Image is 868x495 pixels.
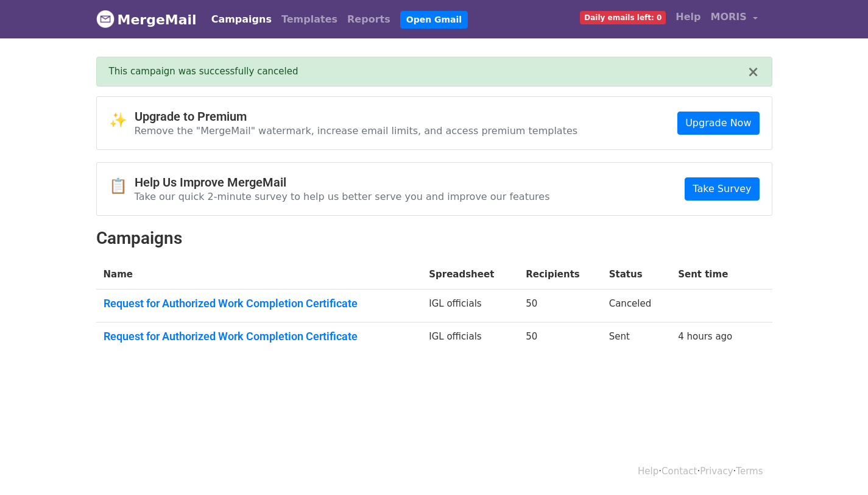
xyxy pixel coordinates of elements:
[422,289,518,322] td: IGL officials
[206,7,277,32] a: Campaigns
[706,5,763,34] a: MORIS
[671,5,705,29] a: Help
[747,65,759,79] button: ×
[736,466,763,477] a: Terms
[109,112,135,129] span: ✨
[575,5,671,29] a: Daily emails left: 0
[342,7,395,32] a: Reports
[96,260,422,289] th: Name
[711,10,747,24] span: MORIS
[685,177,759,201] a: Take Survey
[678,331,732,342] a: 4 hours ago
[96,228,772,249] h2: Campaigns
[96,10,115,28] img: MergeMail logo
[104,297,415,310] a: Request for Authorized Work Completion Certificate
[277,7,342,32] a: Templates
[662,466,697,477] a: Contact
[677,112,759,135] a: Upgrade Now
[518,322,602,355] td: 50
[700,466,733,477] a: Privacy
[518,289,602,322] td: 50
[602,322,671,355] td: Sent
[135,109,578,124] h4: Upgrade to Premium
[422,260,518,289] th: Spreadsheet
[518,260,602,289] th: Recipients
[400,11,468,29] a: Open Gmail
[135,124,578,137] p: Remove the "MergeMail" watermark, increase email limits, and access premium templates
[422,322,518,355] td: IGL officials
[104,330,415,343] a: Request for Authorized Work Completion Certificate
[580,11,666,24] span: Daily emails left: 0
[135,190,550,203] p: Take our quick 2-minute survey to help us better serve you and improve our features
[638,466,658,477] a: Help
[602,260,671,289] th: Status
[671,260,754,289] th: Sent time
[602,289,671,322] td: Canceled
[109,177,135,195] span: 📋
[109,65,747,79] div: This campaign was successfully canceled
[135,175,550,190] h4: Help Us Improve MergeMail
[96,7,197,32] a: MergeMail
